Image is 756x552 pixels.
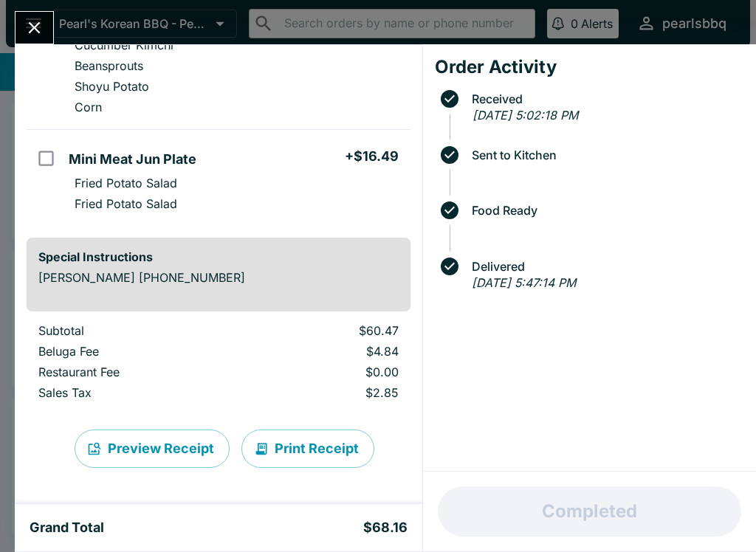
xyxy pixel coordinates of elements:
[75,176,177,190] p: Fried Potato Salad
[472,108,578,123] em: [DATE] 5:02:18 PM
[38,270,399,285] p: [PERSON_NAME] [PHONE_NUMBER]
[38,344,231,359] p: Beluga Fee
[435,56,744,78] h4: Order Activity
[464,260,744,273] span: Delivered
[30,519,104,537] h5: Grand Total
[16,12,53,44] button: Close
[38,365,231,379] p: Restaurant Fee
[69,151,196,168] h5: Mini Meat Jun Plate
[38,323,231,338] p: Subtotal
[363,519,408,537] h5: $68.16
[75,38,173,52] p: Cucumber Kimchi
[75,100,102,114] p: Corn
[464,148,744,162] span: Sent to Kitchen
[255,365,399,379] p: $0.00
[464,204,744,217] span: Food Ready
[255,323,399,338] p: $60.47
[255,344,399,359] p: $4.84
[75,196,177,211] p: Fried Potato Salad
[345,148,399,165] h5: + $16.49
[27,323,410,406] table: orders table
[255,385,399,400] p: $2.85
[75,58,143,73] p: Beansprouts
[75,429,230,468] button: Preview Receipt
[38,385,231,400] p: Sales Tax
[241,429,374,468] button: Print Receipt
[38,249,399,264] h6: Special Instructions
[464,92,744,106] span: Received
[472,275,576,290] em: [DATE] 5:47:14 PM
[75,79,149,94] p: Shoyu Potato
